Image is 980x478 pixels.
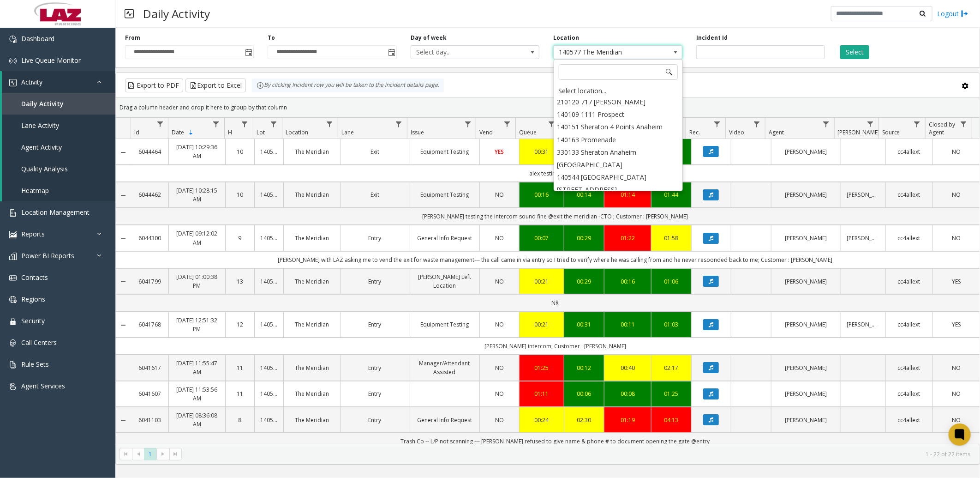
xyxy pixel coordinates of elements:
[116,417,131,424] a: Collapse Details
[21,381,65,390] span: Agent Services
[231,234,249,242] a: 9
[570,389,598,398] a: 00:06
[243,46,253,59] span: Toggle popup
[570,320,598,329] a: 00:31
[131,433,980,450] td: Trash Co -- L/P not scanning --- [PERSON_NAME] refused to give name & phone # to document opening...
[289,416,334,424] a: The Meridian
[952,364,961,372] span: NO
[2,158,115,180] a: Quality Analysis
[689,128,700,136] span: Rec.
[610,320,645,329] a: 00:11
[341,128,354,136] span: Lane
[495,278,504,285] span: NO
[777,190,835,199] a: [PERSON_NAME]
[21,230,45,238] span: Reports
[820,118,832,130] a: Agent Filter Menu
[610,363,645,372] div: 00:40
[461,118,474,130] a: Issue Filter Menu
[525,277,558,286] a: 00:21
[553,34,579,42] label: Location
[555,171,681,183] li: 140544 [GEOGRAPHIC_DATA]
[416,147,474,156] a: Equipment Testing
[777,147,835,156] a: [PERSON_NAME]
[480,128,493,136] span: Vend
[9,36,17,43] img: 'icon'
[952,234,961,242] span: NO
[696,34,728,42] label: Incident Id
[137,147,163,156] a: 6044464
[657,320,686,329] div: 01:03
[525,234,558,242] div: 00:07
[525,389,558,398] a: 01:11
[346,147,404,156] a: Exit
[416,416,474,424] a: General Info Request
[938,363,974,372] a: NO
[2,115,115,136] a: Lane Activity
[137,234,163,242] a: 6044300
[555,85,681,97] div: Select location...
[525,147,558,156] a: 00:31
[260,416,278,424] a: 140577
[257,82,264,89] img: infoIcon.svg
[268,118,280,130] a: Lot Filter Menu
[847,190,880,199] a: [PERSON_NAME]
[231,277,249,286] a: 13
[570,277,598,286] a: 00:29
[172,128,184,136] span: Date
[116,118,980,443] div: Data table
[231,363,249,372] a: 11
[485,416,514,424] a: NO
[268,34,275,42] label: To
[501,118,514,130] a: Vend Filter Menu
[525,190,558,199] a: 00:16
[289,277,334,286] a: The Meridian
[610,190,645,199] a: 01:14
[952,390,961,398] span: NO
[411,46,514,59] span: Select day...
[847,234,880,242] a: [PERSON_NAME]
[840,45,869,59] button: Select
[777,363,835,372] a: [PERSON_NAME]
[393,118,405,130] a: Lane Filter Menu
[952,148,961,156] span: NO
[289,389,334,398] a: The Meridian
[570,363,598,372] a: 00:12
[495,148,504,156] span: YES
[777,234,835,242] a: [PERSON_NAME]
[411,34,447,42] label: Day of week
[9,318,17,325] img: 'icon'
[125,2,134,25] img: pageIcon
[555,121,681,133] li: 140151 Sheraton 4 Points Anaheim
[952,321,961,328] span: YES
[952,416,961,424] span: NO
[260,190,278,199] a: 140577
[657,389,686,398] a: 01:25
[657,363,686,372] a: 02:17
[555,158,681,171] li: [GEOGRAPHIC_DATA]
[938,277,974,286] a: YES
[286,128,308,136] span: Location
[657,234,686,242] a: 01:58
[21,295,45,303] span: Regions
[485,320,514,329] a: NO
[323,118,336,130] a: Location Filter Menu
[21,316,45,325] span: Security
[21,143,62,151] span: Agent Activity
[231,147,249,156] a: 10
[525,320,558,329] div: 00:21
[485,190,514,199] a: NO
[891,147,927,156] a: cc4allext
[231,320,249,329] a: 12
[495,191,504,199] span: NO
[185,79,246,92] button: Export to Excel
[610,277,645,286] div: 00:16
[9,339,17,347] img: 'icon'
[495,234,504,242] span: NO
